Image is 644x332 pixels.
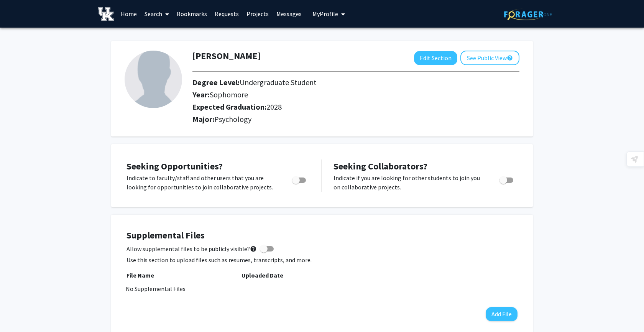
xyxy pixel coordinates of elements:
[496,173,517,185] div: Toggle
[333,173,485,192] p: Indicate if you are looking for other students to join you on collaborative projects.
[125,51,182,108] img: Profile Picture
[127,244,257,253] span: Allow supplemental files to be publicly visible?
[127,160,223,172] span: Seeking Opportunities?
[507,53,513,62] mat-icon: help
[312,10,338,18] span: My Profile
[460,51,519,65] button: See Public View
[414,51,457,65] button: Edit Section
[117,0,141,27] a: Home
[486,307,517,321] button: Add File
[192,51,261,62] h1: [PERSON_NAME]
[127,255,517,265] p: Use this section to upload files such as resumes, transcripts, and more.
[266,102,282,112] span: 2028
[173,0,211,27] a: Bookmarks
[289,173,310,185] div: Toggle
[504,8,552,20] img: ForagerOne Logo
[240,77,317,87] span: Undergraduate Student
[243,0,273,27] a: Projects
[126,284,518,293] div: No Supplemental Files
[210,90,248,99] span: Sophomore
[127,271,154,279] b: File Name
[333,160,427,172] span: Seeking Collaborators?
[242,271,283,279] b: Uploaded Date
[6,297,33,326] iframe: Chat
[214,114,251,124] span: Psychology
[98,7,114,21] img: University of Kentucky Logo
[192,115,519,124] h2: Major:
[127,230,517,241] h4: Supplemental Files
[192,90,485,99] h2: Year:
[250,244,257,253] mat-icon: help
[127,173,278,192] p: Indicate to faculty/staff and other users that you are looking for opportunities to join collabor...
[211,0,243,27] a: Requests
[273,0,306,27] a: Messages
[141,0,173,27] a: Search
[192,78,485,87] h2: Degree Level:
[192,102,485,112] h2: Expected Graduation:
